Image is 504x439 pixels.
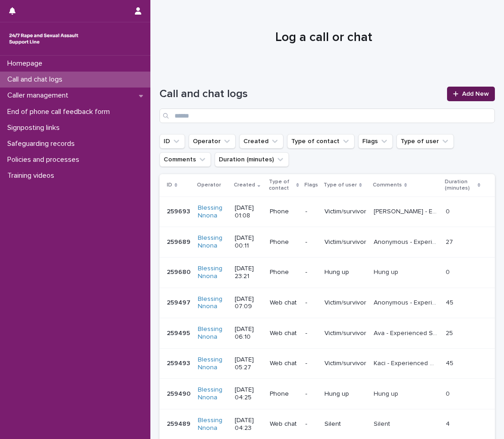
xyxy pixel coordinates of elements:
[358,134,393,149] button: Flags
[446,267,452,276] p: 0
[167,267,192,276] p: 259680
[270,420,298,428] p: Web chat
[198,386,227,402] a: Blessing Nnona
[446,358,455,367] p: 45
[324,269,366,276] p: Hung up
[235,325,262,341] p: [DATE] 06:10
[235,295,262,311] p: [DATE] 07:09
[447,87,495,101] a: Add New
[198,295,227,311] a: Blessing Nnona
[462,91,489,97] span: Add New
[167,206,192,216] p: 259693
[324,360,366,367] p: Victim/survivor
[235,386,262,402] p: [DATE] 04:25
[189,134,236,149] button: Operator
[198,356,227,372] a: Blessing Nnona
[198,234,227,250] a: Blessing Nnona
[305,420,317,428] p: -
[235,234,262,250] p: [DATE] 00:11
[198,265,227,280] a: Blessing Nnona
[198,204,227,220] a: Blessing Nnona
[159,379,495,409] tr: 259490259490 Blessing Nnona [DATE] 04:25Phone-Hung upHung upHung up 00
[159,318,495,349] tr: 259495259495 Blessing Nnona [DATE] 06:10Web chat-Victim/survivorAva - Experienced SV, explored fe...
[374,418,392,428] p: Silent
[374,358,440,367] p: Kaci - Experienced CSA, empowered, explored feelings, provided emotional support, provided inform...
[235,417,262,432] p: [DATE] 04:23
[324,330,366,337] p: Victim/survivor
[304,180,318,190] p: Flags
[159,30,488,46] h1: Log a call or chat
[270,269,298,276] p: Phone
[396,134,454,149] button: Type of user
[305,299,317,307] p: -
[159,288,495,318] tr: 259497259497 Blessing Nnona [DATE] 07:09Web chat-Victim/survivorAnonymous - Experienced SV, explo...
[446,328,455,337] p: 25
[446,206,452,216] p: 0
[305,269,317,276] p: -
[305,390,317,398] p: -
[4,108,117,116] p: End of phone call feedback form
[4,139,82,148] p: Safeguarding records
[167,358,192,367] p: 259493
[159,196,495,227] tr: 259693259693 Blessing Nnona [DATE] 01:08Phone-Victim/survivor[PERSON_NAME] - Experienced SV, expl...
[239,134,283,149] button: Created
[270,390,298,398] p: Phone
[305,208,317,216] p: -
[4,124,67,132] p: Signposting links
[305,360,317,367] p: -
[324,390,366,398] p: Hung up
[4,155,87,164] p: Policies and processes
[235,356,262,372] p: [DATE] 05:27
[445,177,475,194] p: Duration (minutes)
[4,171,62,180] p: Training videos
[235,204,262,220] p: [DATE] 01:08
[270,208,298,216] p: Phone
[159,227,495,258] tr: 259689259689 Blessing Nnona [DATE] 00:11Phone-Victim/survivorAnonymous - Experienced SV, explored...
[159,134,185,149] button: ID
[159,257,495,288] tr: 259680259680 Blessing Nnona [DATE] 23:21Phone-Hung upHung upHung up 00
[305,238,317,246] p: -
[324,208,366,216] p: Victim/survivor
[159,108,495,123] input: Search
[198,417,227,432] a: Blessing Nnona
[446,418,452,428] p: 4
[324,420,366,428] p: Silent
[270,299,298,307] p: Web chat
[159,348,495,379] tr: 259493259493 Blessing Nnona [DATE] 05:27Web chat-Victim/survivorKaci - Experienced CSA, empowered...
[446,297,455,307] p: 45
[446,388,452,398] p: 0
[234,180,255,190] p: Created
[167,180,172,190] p: ID
[159,152,211,167] button: Comments
[197,180,221,190] p: Operator
[215,152,289,167] button: Duration (minutes)
[167,388,192,398] p: 259490
[159,88,442,101] h1: Call and chat logs
[167,418,192,428] p: 259489
[324,299,366,307] p: Victim/survivor
[374,267,400,276] p: Hung up
[7,30,80,48] img: rhQMoQhaT3yELyF149Cw
[167,297,192,307] p: 259497
[270,330,298,337] p: Web chat
[270,238,298,246] p: Phone
[167,328,192,337] p: 259495
[167,237,192,246] p: 259689
[374,206,440,216] p: David - Experienced SV, explored feelings, provided emotional support, empowered, explored option...
[374,237,440,246] p: Anonymous - Experienced SV, explored feelings, provided emotional support, empowered, explored op...
[374,388,400,398] p: Hung up
[373,180,402,190] p: Comments
[4,91,76,100] p: Caller management
[324,238,366,246] p: Victim/survivor
[198,325,227,341] a: Blessing Nnona
[374,297,440,307] p: Anonymous - Experienced SV, explored feelings, chatter was in a flashback, chat was pending.
[4,75,70,84] p: Call and chat logs
[270,360,298,367] p: Web chat
[235,265,262,280] p: [DATE] 23:21
[324,180,357,190] p: Type of user
[287,134,355,149] button: Type of contact
[4,59,50,68] p: Homepage
[446,237,455,246] p: 27
[269,177,294,194] p: Type of contact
